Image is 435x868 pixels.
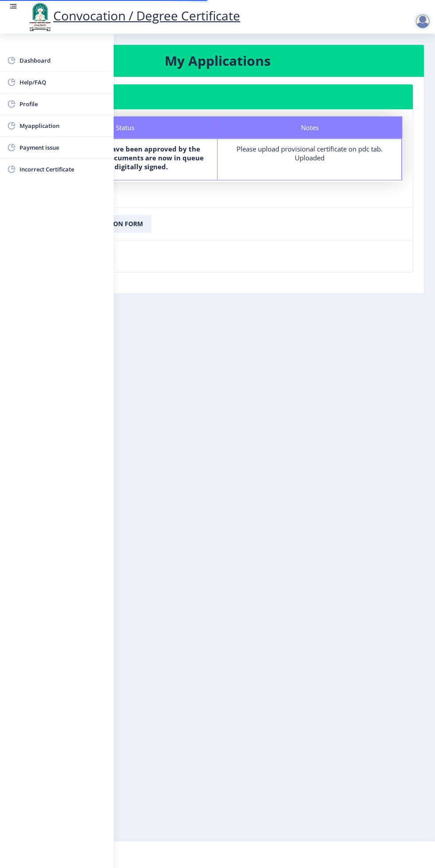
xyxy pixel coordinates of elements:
img: logo [27,2,53,32]
span: Profile [20,99,107,109]
span: Myapplication [20,120,107,131]
span: Payment issue [20,142,107,153]
a: Convocation / Degree Certificate [27,7,240,24]
h3: My Applications [22,52,413,70]
nb-card-header: Application 2132 [22,84,413,109]
span: Dashboard [20,55,107,66]
div: Status [33,116,217,139]
b: Your documents have been approved by the department. The documents are now in queue for being dig... [47,144,204,171]
span: Help/FAQ [20,77,107,88]
div: Notes [217,116,402,139]
div: Please upload provisional certificate on pdc tab. Uploaded [225,144,393,162]
span: Incorrect Certificate [20,164,107,175]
